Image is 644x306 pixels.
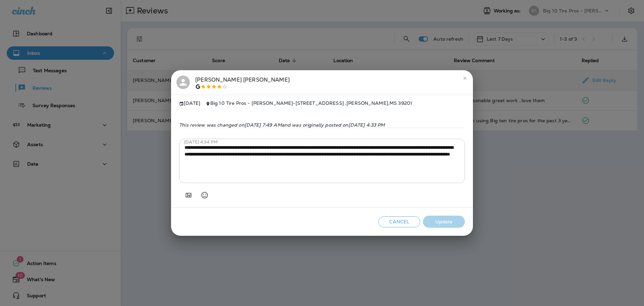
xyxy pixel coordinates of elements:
button: Add in a premade template [182,188,195,202]
div: [PERSON_NAME] [PERSON_NAME] [195,76,290,90]
button: Cancel [378,216,420,227]
button: Select an emoji [198,188,211,202]
button: close [460,73,470,84]
span: [DATE] [179,100,200,106]
p: This review was changed on [DATE] 7:49 AM [179,122,465,128]
span: Big 10 Tire Pros - [PERSON_NAME] - [STREET_ADDRESS] , [PERSON_NAME] , MS 39201 [210,100,412,106]
span: and was originally posted on [DATE] 4:33 PM [282,122,385,128]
